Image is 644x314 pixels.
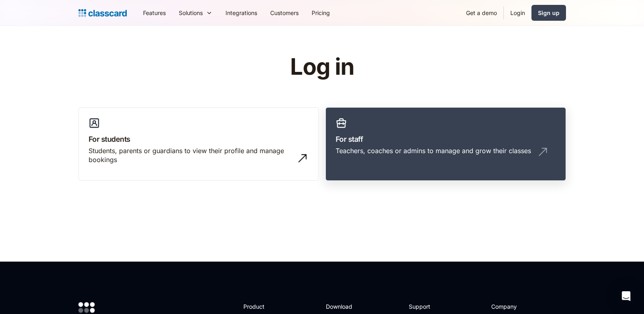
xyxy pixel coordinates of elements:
[264,4,305,22] a: Customers
[325,107,566,181] a: For staffTeachers, coaches or admins to manage and grow their classes
[89,146,293,165] div: Students, parents or guardians to view their profile and manage bookings
[531,5,566,21] a: Sign up
[179,9,203,17] div: Solutions
[336,134,556,145] h3: For staff
[538,9,559,17] div: Sign up
[460,4,503,22] a: Get a demo
[78,107,319,181] a: For studentsStudents, parents or guardians to view their profile and manage bookings
[193,54,451,80] h1: Log in
[305,4,336,22] a: Pricing
[336,146,531,155] div: Teachers, coaches or admins to manage and grow their classes
[409,302,442,311] h2: Support
[243,302,287,311] h2: Product
[504,4,531,22] a: Login
[326,302,359,311] h2: Download
[137,4,172,22] a: Features
[89,134,309,145] h3: For students
[78,7,127,19] a: Logo
[172,4,219,22] div: Solutions
[491,302,545,311] h2: Company
[616,286,636,306] div: Open Intercom Messenger
[219,4,264,22] a: Integrations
